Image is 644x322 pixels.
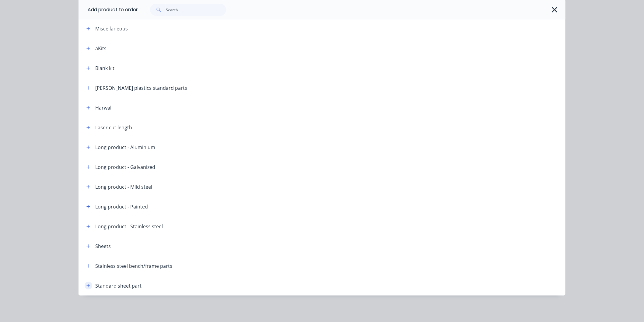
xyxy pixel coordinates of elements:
[95,203,148,210] div: Long product - Painted
[95,183,152,191] div: Long product - Mild steel
[95,243,111,250] div: Sheets
[95,282,142,289] div: Standard sheet part
[95,25,128,32] div: Miscellaneous
[95,262,172,270] div: Stainless steel bench/frame parts
[95,104,111,111] div: Harwal
[95,65,114,72] div: Blank kit
[166,4,226,16] input: Search...
[95,163,155,171] div: Long product - Galvanized
[95,223,163,230] div: Long product - Stainless steel
[95,45,107,52] div: aKits
[95,144,155,151] div: Long product - Aluminium
[95,124,132,131] div: Laser cut length
[95,84,187,92] div: [PERSON_NAME] plastics standard parts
